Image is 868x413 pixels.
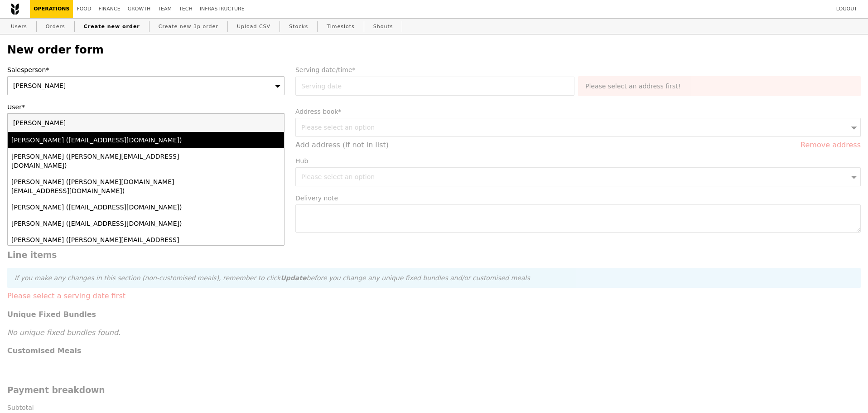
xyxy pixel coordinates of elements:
[11,3,19,15] img: Grain logo
[11,203,213,212] div: [PERSON_NAME] ([EMAIL_ADDRESS][DOMAIN_NAME])
[370,19,397,35] a: Shouts
[155,19,222,35] a: Create new 3p order
[233,19,274,35] a: Upload CSV
[285,19,312,35] a: Stocks
[323,19,358,35] a: Timeslots
[11,136,213,145] div: [PERSON_NAME] ([EMAIL_ADDRESS][DOMAIN_NAME])
[7,102,285,112] label: User*
[11,219,213,228] div: [PERSON_NAME] ([EMAIL_ADDRESS][DOMAIN_NAME])
[11,177,213,195] div: [PERSON_NAME] ([PERSON_NAME][DOMAIN_NAME][EMAIL_ADDRESS][DOMAIN_NAME])
[80,19,144,35] a: Create new order
[11,235,213,253] div: [PERSON_NAME] ([PERSON_NAME][EMAIL_ADDRESS][PERSON_NAME][DOMAIN_NAME])
[11,152,213,170] div: [PERSON_NAME] ([PERSON_NAME][EMAIL_ADDRESS][DOMAIN_NAME])
[13,82,66,89] span: [PERSON_NAME]
[7,44,861,56] h2: New order form
[42,19,69,35] a: Orders
[7,19,31,35] a: Users
[7,65,285,74] label: Salesperson*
